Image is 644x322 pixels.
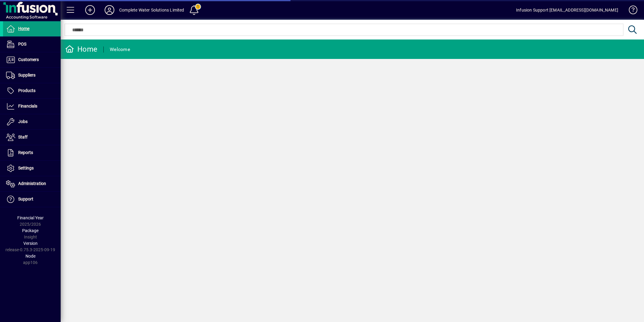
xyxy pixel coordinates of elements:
span: Administration [18,181,46,186]
span: Reports [18,150,33,155]
div: Complete Water Solutions Limited [119,5,184,15]
span: Jobs [18,119,28,124]
span: Support [18,197,33,201]
a: Reports [3,145,61,160]
a: POS [3,37,61,52]
span: Customers [18,57,39,62]
a: Jobs [3,114,61,129]
a: Products [3,83,61,98]
a: Support [3,192,61,207]
a: Customers [3,52,61,67]
span: Financial Year [17,215,44,220]
a: Staff [3,130,61,145]
button: Add [80,5,100,15]
div: Home [65,44,97,54]
span: Settings [18,166,34,170]
span: Products [18,88,35,93]
span: Financials [18,104,37,108]
span: Node [25,254,35,259]
span: Home [18,26,29,31]
button: Profile [100,5,119,15]
a: Knowledge Base [624,1,636,21]
div: Infusion Support [EMAIL_ADDRESS][DOMAIN_NAME] [516,5,618,15]
span: Package [22,228,39,233]
a: Administration [3,176,61,191]
span: POS [18,42,26,46]
span: Staff [18,135,28,139]
a: Settings [3,161,61,176]
a: Financials [3,99,61,114]
span: Suppliers [18,73,35,77]
div: Welcome [110,45,130,54]
a: Suppliers [3,68,61,83]
span: Version [23,241,38,246]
